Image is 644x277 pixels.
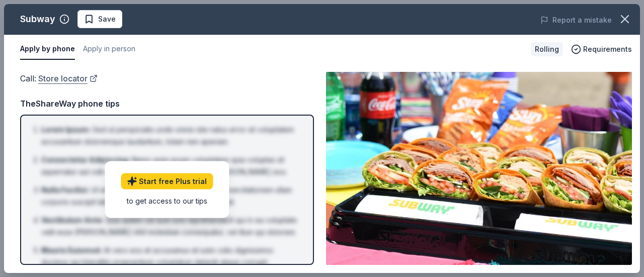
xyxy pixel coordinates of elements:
a: Start free Plus trial [121,173,213,190]
li: Sed ut perspiciatis unde omnis iste natus error sit voluptatem accusantium doloremque laudantium,... [41,124,299,148]
span: Nulla Facilisi : [41,186,89,194]
div: Call : [20,72,314,85]
img: Image for Subway [326,72,632,265]
a: Store locator [38,72,98,85]
li: Ut enim ad minima veniam, quis nostrum exercitationem ullam corporis suscipit laboriosam, nisi ut... [41,184,299,208]
span: Mauris Euismod : [41,246,102,254]
span: Save [98,13,116,25]
div: Rolling [531,42,563,56]
span: Consectetur Adipiscing : [41,155,130,164]
li: Nemo enim ipsam voluptatem quia voluptas sit aspernatur aut odit aut fugit, sed quia consequuntur... [41,154,299,178]
button: Save [77,10,122,28]
button: Apply by phone [20,39,75,60]
button: Apply in person [83,39,135,60]
div: to get access to our tips [121,196,213,206]
li: At vero eos et accusamus et iusto odio dignissimos ducimus qui blanditiis praesentium voluptatum ... [41,244,299,268]
span: Requirements [583,43,632,55]
button: Report a mistake [540,14,612,26]
span: Lorem Ipsum : [41,125,91,134]
div: TheShareWay phone tips [20,97,314,110]
div: Subway [20,11,55,27]
button: Requirements [571,43,632,55]
li: Quis autem vel eum iure reprehenderit qui in ea voluptate velit esse [PERSON_NAME] nihil molestia... [41,214,299,238]
span: Vestibulum Ante : [41,216,104,224]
